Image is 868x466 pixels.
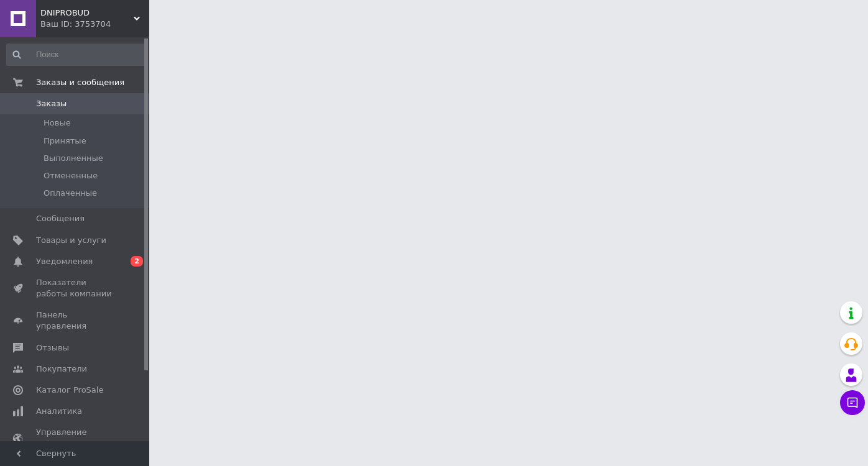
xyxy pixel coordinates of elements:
div: Ваш ID: 3753704 [40,19,149,30]
span: Покупатели [36,363,87,375]
span: Отзывы [36,342,69,354]
span: Каталог ProSale [36,385,103,396]
span: Выполненные [44,153,103,164]
button: Чат с покупателем [840,390,865,415]
span: Заказы [36,98,67,109]
span: DNIPROBUD [40,7,134,19]
input: Поиск [6,43,147,66]
span: Оплаченные [44,188,97,199]
span: Новые [44,117,71,129]
span: Товары и услуги [36,235,106,246]
span: Принятые [44,135,86,147]
span: 2 [131,256,143,267]
span: Управление сайтом [36,427,115,449]
span: Отмененные [44,170,98,181]
span: Заказы и сообщения [36,77,124,88]
span: Уведомления [36,256,93,267]
span: Панель управления [36,309,115,332]
span: Аналитика [36,406,82,417]
span: Показатели работы компании [36,277,115,299]
span: Сообщения [36,213,85,224]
